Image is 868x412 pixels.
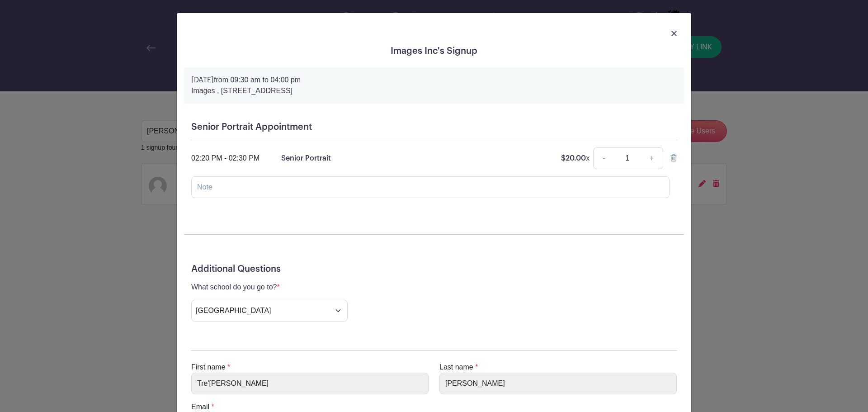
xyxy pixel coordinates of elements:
[191,85,677,96] p: Images , [STREET_ADDRESS]
[439,362,473,373] label: Last name
[191,264,677,275] h5: Additional Questions
[191,176,670,198] input: Note
[593,147,614,169] a: -
[586,154,590,162] span: x
[641,147,663,169] a: +
[191,75,677,85] p: from 09:30 am to 04:00 pm
[191,122,677,133] h5: Senior Portrait Appointment
[671,31,677,36] img: close_button-5f87c8562297e5c2d7936805f587ecaba9071eb48480494691a3f1689db116b3.svg
[281,153,331,164] p: Senior Portrait
[191,362,226,373] label: First name
[561,153,590,164] p: $20.00
[191,76,214,84] strong: [DATE]
[184,46,684,57] h5: Images Inc's Signup
[191,153,259,164] div: 02:20 PM - 02:30 PM
[191,282,348,293] p: What school do you go to?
